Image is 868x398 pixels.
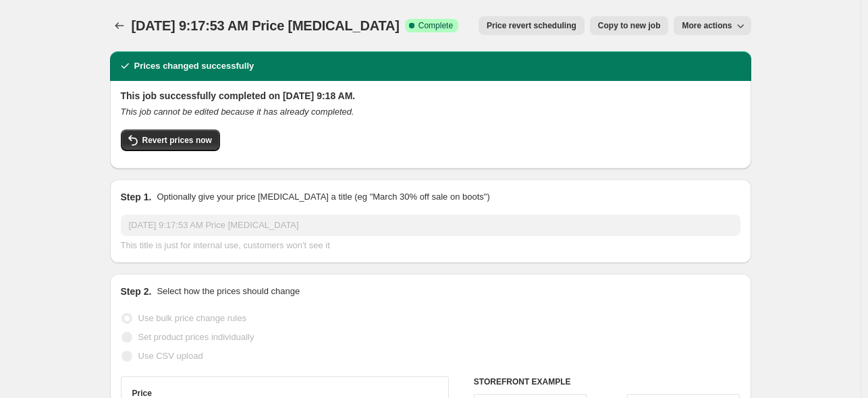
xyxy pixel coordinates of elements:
[121,107,354,117] i: This job cannot be edited because it has already completed.
[121,190,152,204] h2: Step 1.
[682,20,732,31] span: More actions
[134,59,254,73] h2: Prices changed successfully
[590,16,669,35] button: Copy to new job
[121,130,220,151] button: Revert prices now
[110,16,129,35] button: Price change jobs
[138,313,246,323] span: Use bulk price change rules
[479,16,585,35] button: Price revert scheduling
[121,89,740,103] h2: This job successfully completed on [DATE] 9:18 AM.
[142,135,212,146] span: Revert prices now
[121,215,740,236] input: 30% off holiday sale
[138,332,254,342] span: Set product prices individually
[474,376,740,387] h6: STOREFRONT EXAMPLE
[487,20,576,31] span: Price revert scheduling
[132,18,400,33] span: [DATE] 9:17:53 AM Price [MEDICAL_DATA]
[121,285,152,298] h2: Step 2.
[157,285,300,298] p: Select how the prices should change
[598,20,661,31] span: Copy to new job
[121,240,330,250] span: This title is just for internal use, customers won't see it
[418,20,453,31] span: Complete
[157,190,489,204] p: Optionally give your price [MEDICAL_DATA] a title (eg "March 30% off sale on boots")
[138,351,203,361] span: Use CSV upload
[674,16,751,35] button: More actions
